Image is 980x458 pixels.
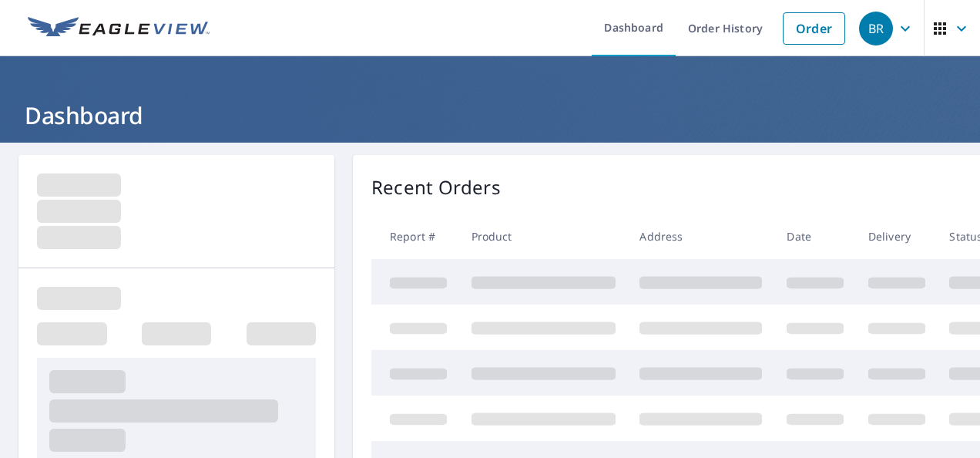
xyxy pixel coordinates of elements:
[783,12,845,45] a: Order
[859,12,893,45] div: BR
[459,214,628,259] th: Product
[18,99,962,131] h1: Dashboard
[856,214,938,259] th: Delivery
[774,214,856,259] th: Date
[28,17,210,40] img: EV Logo
[627,214,774,259] th: Address
[371,173,501,201] p: Recent Orders
[371,214,459,259] th: Report #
